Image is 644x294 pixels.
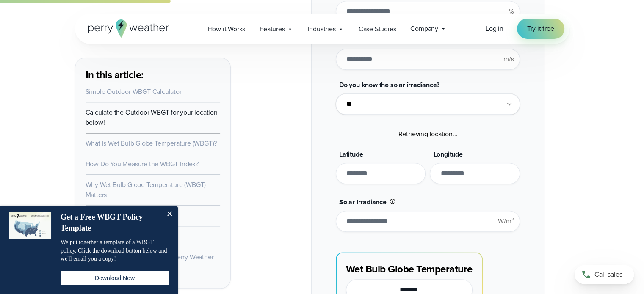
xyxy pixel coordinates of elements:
[594,269,622,280] span: Call sales
[161,206,178,223] button: Close
[517,19,564,39] a: Try it free
[86,87,182,96] a: Simple Outdoor WBGT Calculator
[86,68,220,82] h3: In this article:
[86,138,217,148] a: What is Wet Bulb Globe Temperature (WBGT)?
[359,24,396,34] span: Case Studies
[201,20,253,38] a: How it Works
[260,24,285,34] span: Features
[86,107,218,127] a: Calculate the Outdoor WBGT for your location below!
[351,20,404,38] a: Case Studies
[61,238,169,263] p: We put together a template of a WBGT policy. Click the download button below and we'll email you ...
[339,197,387,207] span: Solar Irradiance
[86,159,199,169] a: How Do You Measure the WBGT Index?
[86,180,206,200] a: Why Wet Bulb Globe Temperature (WBGT) Matters
[339,80,439,90] span: Do you know the solar irradiance?
[527,24,554,34] span: Try it free
[61,271,169,285] button: Download Now
[208,24,246,34] span: How it Works
[486,24,503,33] span: Log in
[575,265,634,284] a: Call sales
[308,24,336,34] span: Industries
[486,24,503,34] a: Log in
[339,149,363,159] span: Latitude
[433,149,462,159] span: Longitude
[61,212,160,234] h4: Get a Free WBGT Policy Template
[398,129,458,139] span: Retrieving location...
[410,24,438,34] span: Company
[9,212,51,239] img: dialog featured image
